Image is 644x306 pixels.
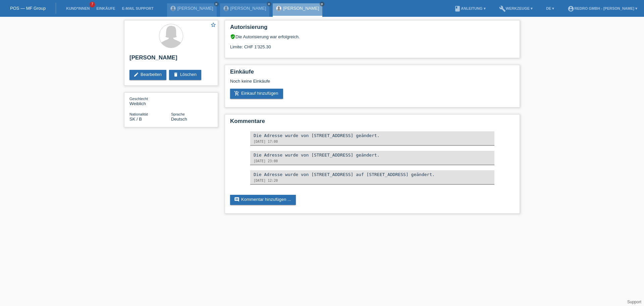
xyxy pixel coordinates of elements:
[454,5,461,12] i: book
[254,133,491,138] div: Die Adresse wurde von [STREET_ADDRESS] geändert.
[119,6,157,10] a: E-Mail Support
[230,69,515,79] h2: Einkäufe
[499,5,506,12] i: build
[230,195,296,205] a: commentKommentar hinzufügen ...
[210,22,216,28] i: star_border
[215,2,218,6] i: close
[177,6,213,11] a: [PERSON_NAME]
[171,117,187,122] span: Deutsch
[90,2,95,7] span: 7
[169,70,201,80] a: deleteLöschen
[234,91,239,96] i: add_shopping_cart
[133,72,139,77] i: edit
[543,6,557,10] a: DE ▾
[230,34,515,39] div: Die Autorisierung war erfolgreich.
[320,2,324,6] a: close
[230,6,266,11] a: [PERSON_NAME]
[129,112,148,116] span: Nationalität
[451,6,489,10] a: bookAnleitung ▾
[230,24,515,34] h2: Autorisierung
[496,6,536,10] a: buildWerkzeuge ▾
[63,6,93,10] a: Kund*innen
[254,172,491,177] div: Die Adresse wurde von [STREET_ADDRESS] auf [STREET_ADDRESS] geändert.
[230,89,283,99] a: add_shopping_cartEinkauf hinzufügen
[234,197,239,202] i: comment
[564,6,641,10] a: account_circleRedro GmbH - [PERSON_NAME] ▾
[230,34,235,39] i: verified_user
[129,70,166,80] a: editBearbeiten
[283,6,319,11] a: [PERSON_NAME]
[254,152,491,158] div: Die Adresse wurde von [STREET_ADDRESS] geändert.
[214,2,219,6] a: close
[254,140,491,143] div: [DATE] 17:00
[10,6,46,11] a: POS — MF Group
[171,112,185,116] span: Sprache
[568,5,574,12] i: account_circle
[129,97,148,101] span: Geschlecht
[254,159,491,163] div: [DATE] 23:00
[627,300,641,304] a: Support
[129,117,142,122] span: Slowakei / B / 17.10.2017
[129,96,171,106] div: Weiblich
[93,6,118,10] a: Einkäufe
[267,2,271,6] a: close
[267,2,271,6] i: close
[173,72,178,77] i: delete
[320,2,324,6] i: close
[210,22,216,29] a: star_border
[129,54,213,64] h2: [PERSON_NAME]
[230,118,515,128] h2: Kommentare
[230,79,515,89] div: Noch keine Einkäufe
[254,179,491,182] div: [DATE] 12:20
[230,39,515,49] div: Limite: CHF 1'325.30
